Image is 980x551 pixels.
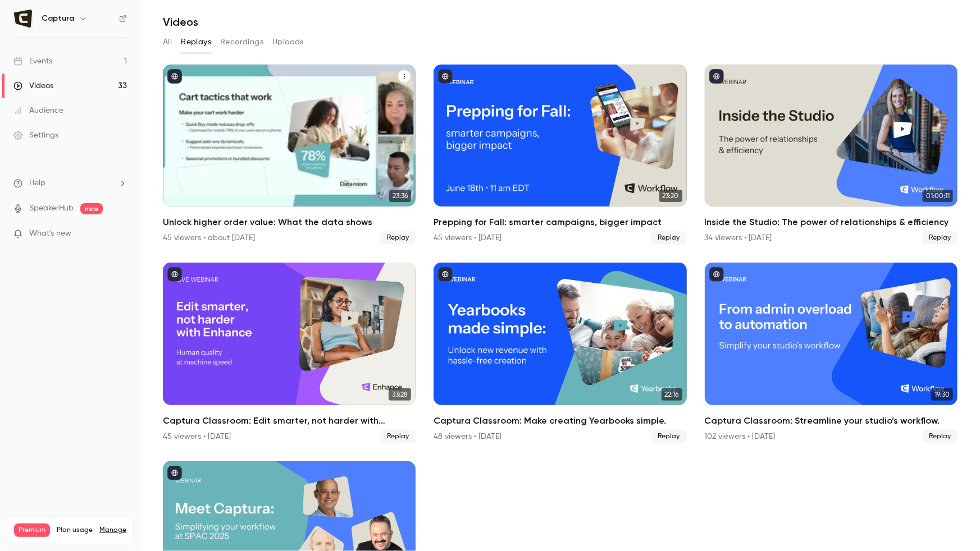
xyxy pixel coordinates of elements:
[709,69,724,84] button: published
[434,431,502,442] div: 48 viewers • [DATE]
[29,177,45,189] span: Help
[709,267,724,282] button: published
[434,263,686,443] a: 22:16Captura Classroom: Make creating Yearbooks simple.48 viewers • [DATE]Replay
[434,65,686,245] a: 23:20Prepping for Fall: smarter campaigns, bigger impact45 viewers • [DATE]Replay
[163,232,255,244] div: 45 viewers • about [DATE]
[13,177,127,189] li: help-dropdown-opener
[434,263,686,443] li: Captura Classroom: Make creating Yearbooks simple.
[167,69,182,84] button: published
[14,524,50,537] span: Premium
[389,388,411,401] span: 33:28
[659,190,682,202] span: 23:20
[438,267,453,282] button: published
[380,231,416,245] span: Replay
[651,231,687,245] span: Replay
[181,33,211,51] button: Replays
[705,65,958,245] li: Inside the Studio: The power of relationships & efficiency
[113,229,127,239] iframe: Noticeable Trigger
[380,430,416,443] span: Replay
[29,228,71,240] span: What's new
[163,215,416,229] h2: Unlock higher order value: What the data shows
[14,10,32,27] img: Captura
[662,388,682,401] span: 22:16
[163,15,198,29] h1: Videos
[705,414,958,428] h2: Captura Classroom: Streamline your studio’s workflow.
[29,203,74,214] a: SpeakerHub
[931,388,953,401] span: 19:30
[434,65,686,245] li: Prepping for Fall: smarter campaigns, bigger impact
[163,263,416,443] li: Captura Classroom: Edit smarter, not harder with Enhance
[272,33,304,51] button: Uploads
[922,430,958,443] span: Replay
[705,65,958,245] a: 01:00:11Inside the Studio: The power of relationships & efficiency34 viewers • [DATE]Replay
[167,466,182,480] button: published
[13,80,53,91] div: Videos
[923,190,953,202] span: 01:00:11
[434,232,502,244] div: 45 viewers • [DATE]
[163,65,416,245] a: 23:36Unlock higher order value: What the data shows45 viewers • about [DATE]Replay
[163,414,416,428] h2: Captura Classroom: Edit smarter, not harder with Enhance
[705,263,958,443] a: 19:30Captura Classroom: Streamline your studio’s workflow.102 viewers • [DATE]Replay
[99,526,126,535] a: Manage
[434,414,686,428] h2: Captura Classroom: Make creating Yearbooks simple.
[705,263,958,443] li: Captura Classroom: Streamline your studio’s workflow.
[13,105,63,116] div: Audience
[651,430,687,443] span: Replay
[163,33,172,51] button: All
[438,69,453,84] button: published
[434,215,686,229] h2: Prepping for Fall: smarter campaigns, bigger impact
[389,190,411,202] span: 23:36
[705,431,776,442] div: 102 viewers • [DATE]
[80,203,103,214] span: new
[167,267,182,282] button: published
[220,33,263,51] button: Recordings
[922,231,958,245] span: Replay
[163,263,416,443] a: 33:28Captura Classroom: Edit smarter, not harder with Enhance45 viewers • [DATE]Replay
[57,526,93,535] span: Plan usage
[13,56,52,67] div: Events
[705,232,772,244] div: 34 viewers • [DATE]
[13,130,58,141] div: Settings
[163,431,231,442] div: 45 viewers • [DATE]
[163,65,416,245] li: Unlock higher order value: What the data shows
[705,215,958,229] h2: Inside the Studio: The power of relationships & efficiency
[42,13,74,24] h6: Captura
